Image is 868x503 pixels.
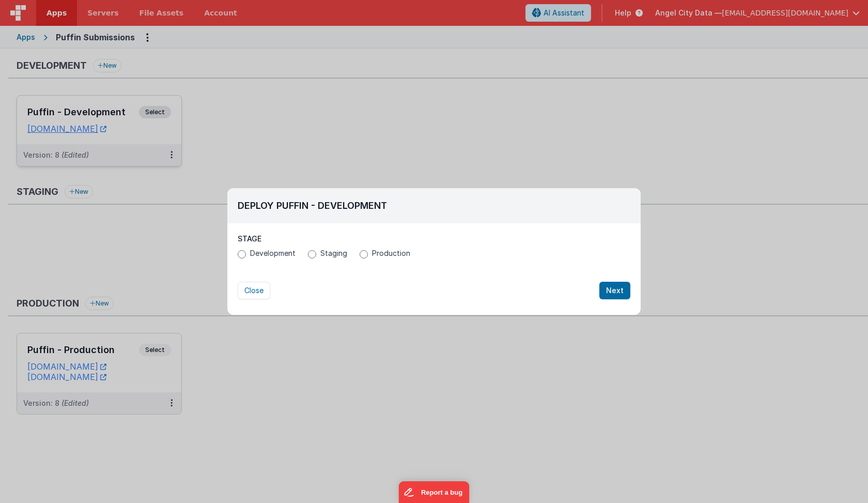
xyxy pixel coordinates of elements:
[360,250,368,258] input: Production
[308,250,316,258] input: Staging
[238,199,630,213] h2: Deploy Puffin - Development
[372,248,410,258] span: Production
[599,282,630,299] button: Next
[238,282,270,299] button: Close
[238,234,261,243] span: Stage
[320,248,347,258] span: Staging
[250,248,296,258] span: Development
[238,250,246,258] input: Development
[399,481,470,503] iframe: Marker.io feedback button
